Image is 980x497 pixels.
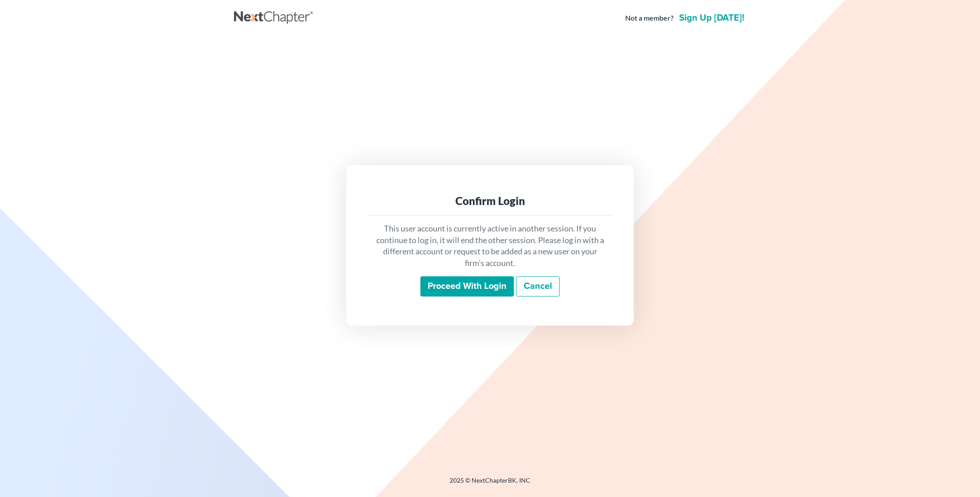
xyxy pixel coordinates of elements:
div: Confirm Login [375,194,605,208]
p: This user account is currently active in another session. If you continue to log in, it will end ... [375,223,605,269]
a: Cancel [516,276,560,297]
a: Sign up [DATE]! [677,13,746,22]
div: 2025 © NextChapterBK, INC [234,476,746,492]
strong: Not a member? [625,13,674,23]
input: Proceed with login [420,276,514,297]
